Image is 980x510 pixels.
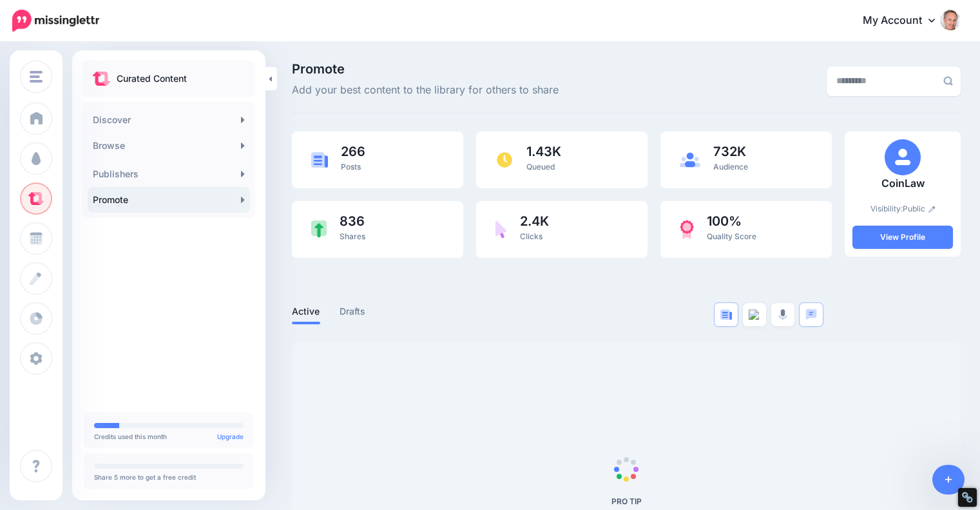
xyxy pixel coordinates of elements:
[292,304,320,319] a: Active
[680,220,694,239] img: prize-red.png
[520,215,549,228] span: 2.4K
[526,162,555,172] span: Queued
[526,145,561,158] span: 1.43K
[943,76,953,86] img: search-grey-6.png
[12,10,99,32] img: Missinglettr
[720,309,732,320] img: article-blue.png
[30,71,43,83] img: menu.png
[340,215,365,228] span: 836
[707,231,756,241] span: Quality Score
[520,231,543,241] span: Clicks
[93,72,110,86] img: curate.png
[852,226,953,249] a: View Profile
[749,309,760,320] img: video--grey.png
[495,221,507,239] img: pointer-purple.png
[311,152,328,167] img: article-blue.png
[341,145,365,158] span: 266
[713,145,748,158] span: 732K
[778,309,787,320] img: microphone-grey.png
[292,63,559,75] span: Promote
[707,215,756,228] span: 100%
[850,5,961,37] a: My Account
[311,221,327,238] img: share-green.png
[885,139,921,175] img: user_default_image.png
[340,304,366,319] a: Drafts
[713,162,748,172] span: Audience
[961,491,974,504] div: Restore Info Box &#10;&#10;NoFollow Info:&#10; META-Robots NoFollow: &#09;true&#10; META-Robots N...
[341,162,361,172] span: Posts
[903,204,936,213] a: Public
[805,309,817,320] img: chat-square-blue.png
[88,187,250,213] a: Promote
[340,231,365,241] span: Shares
[88,161,250,187] a: Publishers
[506,496,747,506] h5: PRO TIP
[495,151,514,169] img: clock.png
[88,133,250,159] a: Browse
[88,107,250,133] a: Discover
[852,202,953,215] p: Visibility:
[928,206,936,213] img: pencil.png
[292,82,559,99] span: Add your best content to the library for others to share
[852,175,953,192] p: CoinLaw
[680,152,700,168] img: users-blue.png
[117,71,187,86] p: Curated Content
